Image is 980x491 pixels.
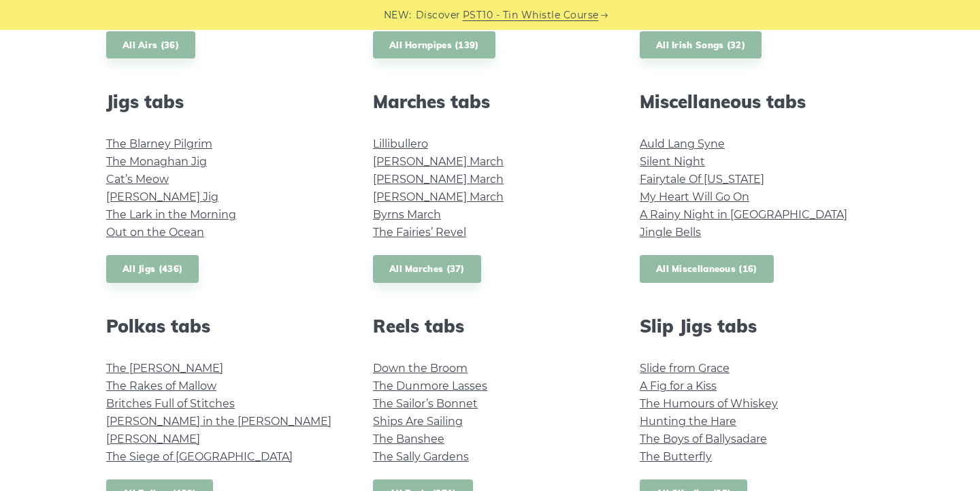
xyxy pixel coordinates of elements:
[416,7,461,23] span: Discover
[373,379,487,392] a: The Dunmore Lasses
[640,255,774,283] a: All Miscellaneous (16)
[106,415,331,428] a: [PERSON_NAME] in the [PERSON_NAME]
[640,433,767,445] a: The Boys of Ballysadare
[106,362,223,375] a: The [PERSON_NAME]
[640,208,847,221] a: A Rainy Night in [GEOGRAPHIC_DATA]
[373,173,504,186] a: [PERSON_NAME] March
[640,31,762,59] a: All Irish Songs (32)
[106,173,169,186] a: Cat’s Meow
[106,31,195,59] a: All Airs (36)
[106,255,199,283] a: All Jigs (436)
[106,226,204,239] a: Out on the Ocean
[373,31,495,59] a: All Hornpipes (139)
[373,415,463,428] a: Ships Are Sailing
[106,450,293,463] a: The Siege of [GEOGRAPHIC_DATA]
[640,155,705,168] a: Silent Night
[640,226,701,239] a: Jingle Bells
[640,190,749,203] a: My Heart Will Go On
[463,7,599,23] a: PST10 - Tin Whistle Course
[640,316,874,337] h2: Slip Jigs tabs
[106,155,207,168] a: The Monaghan Jig
[640,415,736,428] a: Hunting the Hare
[640,450,712,463] a: The Butterfly
[373,362,468,375] a: Down the Broom
[106,397,235,410] a: Britches Full of Stitches
[106,190,218,203] a: [PERSON_NAME] Jig
[640,173,764,186] a: Fairytale Of [US_STATE]
[384,7,412,23] span: NEW:
[373,450,469,463] a: The Sally Gardens
[373,155,504,168] a: [PERSON_NAME] March
[373,137,428,150] a: Lillibullero
[373,208,441,221] a: Byrns March
[373,397,478,410] a: The Sailor’s Bonnet
[106,379,216,392] a: The Rakes of Mallow
[373,255,481,283] a: All Marches (37)
[373,433,444,445] a: The Banshee
[106,91,340,112] h2: Jigs tabs
[640,91,874,112] h2: Miscellaneous tabs
[373,226,466,239] a: The Fairies’ Revel
[373,316,607,337] h2: Reels tabs
[106,316,340,337] h2: Polkas tabs
[640,379,717,392] a: A Fig for a Kiss
[106,137,212,150] a: The Blarney Pilgrim
[106,208,236,221] a: The Lark in the Morning
[373,190,504,203] a: [PERSON_NAME] March
[640,397,778,410] a: The Humours of Whiskey
[106,433,200,445] a: [PERSON_NAME]
[640,137,725,150] a: Auld Lang Syne
[640,362,730,375] a: Slide from Grace
[373,91,607,112] h2: Marches tabs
